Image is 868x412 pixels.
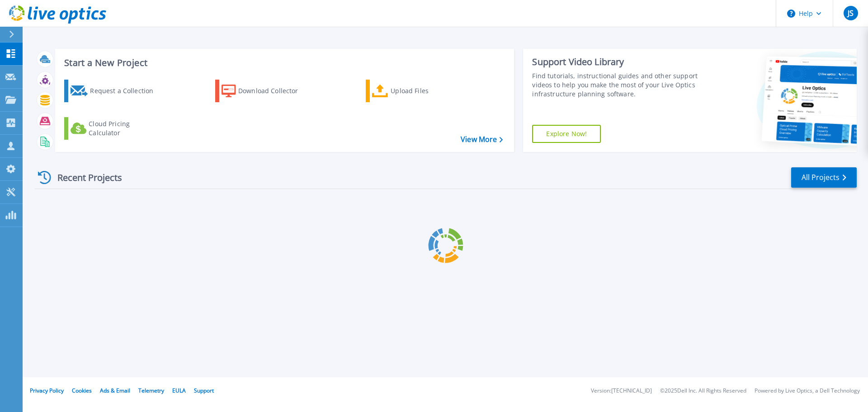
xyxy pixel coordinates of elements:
div: Upload Files [391,82,463,100]
a: Telemetry [138,387,164,394]
a: Download Collector [215,80,316,102]
div: Download Collector [238,82,311,100]
div: Support Video Library [532,56,702,68]
div: Cloud Pricing Calculator [89,119,161,137]
a: Explore Now! [532,125,601,143]
div: Find tutorials, instructional guides and other support videos to help you make the most of your L... [532,71,702,99]
a: View More [461,135,503,144]
li: © 2025 Dell Inc. All Rights Reserved [660,388,746,394]
span: JS [848,9,854,17]
h3: Start a New Project [64,58,503,68]
a: Ads & Email [100,387,130,394]
a: Upload Files [366,80,467,102]
a: Privacy Policy [30,387,64,394]
li: Version: [TECHNICAL_ID] [591,388,652,394]
li: Powered by Live Optics, a Dell Technology [755,388,860,394]
div: Recent Projects [35,166,134,189]
a: Support [194,387,214,394]
a: Cookies [72,387,92,394]
a: EULA [172,387,186,394]
a: Cloud Pricing Calculator [64,117,165,140]
a: All Projects [791,167,857,188]
div: Request a Collection [90,82,162,100]
a: Request a Collection [64,80,165,102]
